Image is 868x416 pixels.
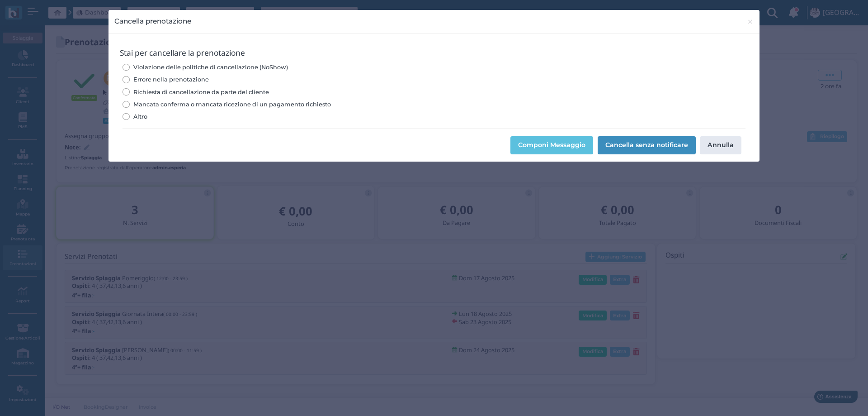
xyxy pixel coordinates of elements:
[133,63,288,72] span: Violazione delle politiche di cancellazione (NoShow)
[123,64,129,71] input: Violazione delle politiche di cancellazione (NoShow)
[123,101,129,108] input: Mancata conferma o mancata ricezione di un pagamento richiesto
[123,76,129,83] input: Errore nella prenotazione
[747,16,754,28] span: ×
[133,88,269,96] span: Richiesta di cancellazione da parte del cliente
[598,136,696,154] button: Cancella senza notificare
[114,16,191,26] h4: Cancella prenotazione
[133,100,331,109] span: Mancata conferma o mancata ricezione di un pagamento richiesto
[133,112,147,121] span: Altro
[700,136,741,154] button: Annulla
[133,75,209,84] span: Errore nella prenotazione
[120,48,245,57] span: Stai per cancellare la prenotazione
[510,136,593,154] button: Componi Messaggio
[123,113,129,120] input: Altro
[27,7,60,14] span: Assistenza
[123,88,129,95] input: Richiesta di cancellazione da parte del cliente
